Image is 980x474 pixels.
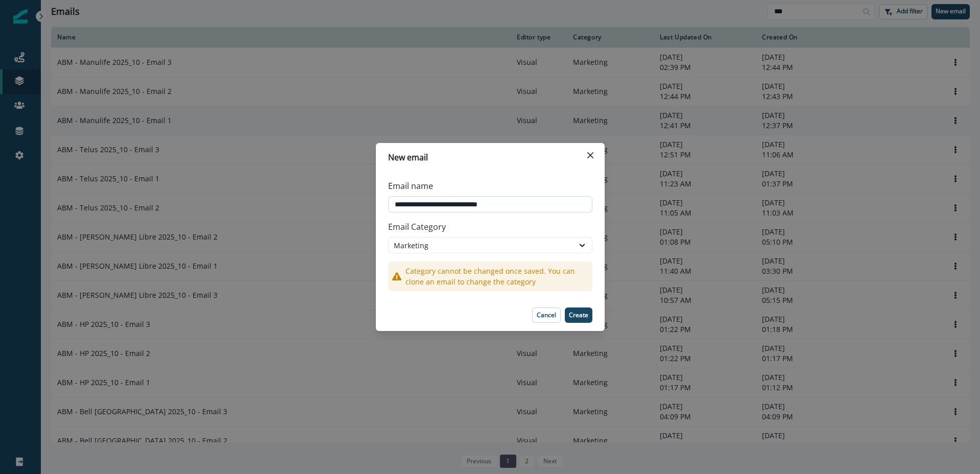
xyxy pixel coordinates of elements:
[565,307,592,323] button: Create
[582,147,599,163] button: Close
[405,266,588,287] p: Category cannot be changed once saved. You can clone an email to change the category
[388,151,428,163] p: New email
[388,180,433,192] p: Email name
[532,307,561,323] button: Cancel
[394,240,568,251] div: Marketing
[537,312,556,319] p: Cancel
[388,217,592,237] p: Email Category
[569,312,588,319] p: Create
